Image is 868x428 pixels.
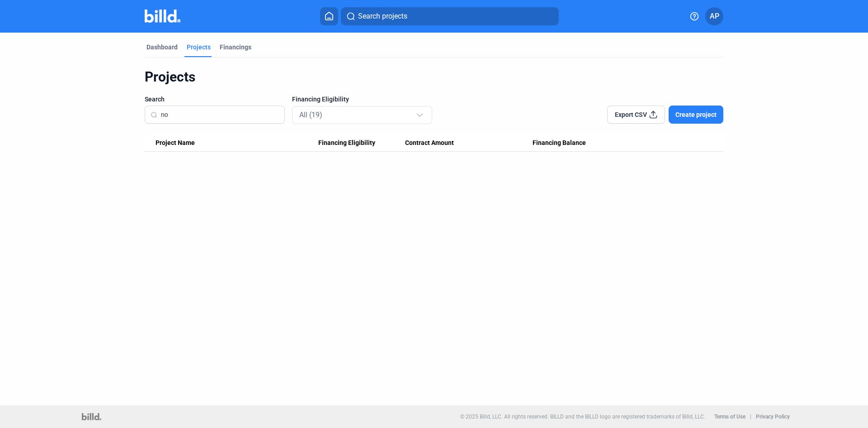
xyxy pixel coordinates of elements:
[82,413,101,420] img: logo
[756,414,790,420] b: Privacy Policy
[299,111,322,119] mat-select-trigger: All (19)
[318,139,405,147] div: Financing Eligibility
[358,11,407,22] span: Search projects
[146,43,178,52] div: Dashboard
[156,139,318,147] div: Project Name
[750,414,751,420] p: |
[460,414,705,420] p: © 2025 Billd, LLC. All rights reserved. BILLD and the BILLD logo are registered trademarks of Bil...
[405,139,454,147] span: Contract Amount
[341,7,559,25] button: Search projects
[220,43,251,52] div: Financings
[675,110,717,119] span: Create project
[714,414,745,420] b: Terms of Use
[405,139,533,147] div: Contract Amount
[156,139,195,147] span: Project Name
[710,11,719,22] span: AP
[318,139,375,147] span: Financing Eligibility
[669,106,723,124] button: Create project
[705,7,723,25] button: AP
[607,106,665,124] button: Export CSV
[292,95,349,104] span: Financing Eligibility
[533,139,660,147] div: Financing Balance
[533,139,586,147] span: Financing Balance
[161,105,279,124] input: Search
[145,95,165,104] span: Search
[145,68,723,86] div: Projects
[615,110,647,119] span: Export CSV
[187,43,211,52] div: Projects
[145,10,180,23] img: Billd Company Logo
